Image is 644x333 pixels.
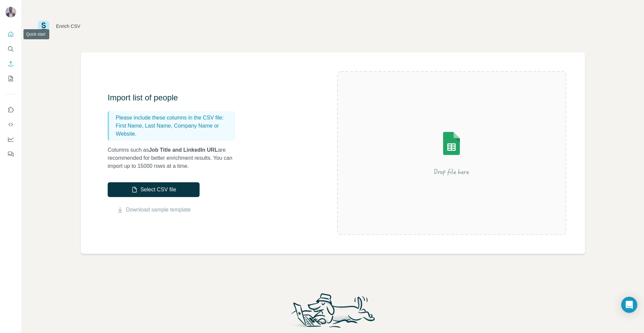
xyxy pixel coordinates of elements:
[126,206,191,214] a: Download sample template
[149,147,218,153] span: Job Title and LinkedIn URL
[5,7,16,17] img: Avatar
[108,92,242,103] h3: Import list of people
[5,58,16,70] button: Enrich CSV
[621,297,637,313] div: Open Intercom Messenger
[5,43,16,55] button: Search
[108,206,200,214] button: Download sample template
[108,146,242,170] p: Columns such as are recommended for better enrichment results. You can import up to 15000 rows at...
[116,122,232,138] p: First Name, Last Name, Company Name or Website.
[5,118,16,131] button: Use Surfe API
[391,113,512,193] img: Surfe Illustration - Drop file here or select below
[5,73,16,85] button: My lists
[5,148,16,160] button: Feedback
[108,182,200,197] button: Select CSV file
[116,114,232,122] p: Please include these columns in the CSV file:
[38,20,49,32] img: Surfe Logo
[5,28,16,40] button: Quick start
[5,133,16,145] button: Dashboard
[5,104,16,116] button: Use Surfe on LinkedIn
[56,23,80,30] div: Enrich CSV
